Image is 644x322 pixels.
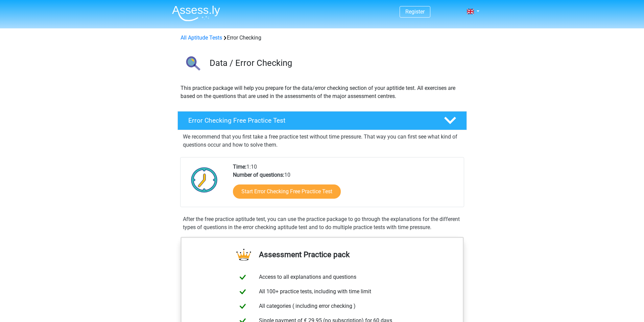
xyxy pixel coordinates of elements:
img: error checking [178,50,207,79]
a: Register [405,8,425,15]
div: After the free practice aptitude test, you can use the practice package to go through the explana... [180,215,464,231]
a: Start Error Checking Free Practice Test [233,184,341,199]
a: All Aptitude Tests [181,34,222,41]
div: Error Checking [178,34,467,42]
p: This practice package will help you prepare for the data/error checking section of your aptitide ... [181,84,464,100]
p: We recommend that you first take a free practice test without time pressure. That way you can fir... [183,133,461,149]
a: Error Checking Free Practice Test [175,111,470,130]
h3: Data / Error Checking [210,58,461,68]
img: Clock [187,163,221,197]
img: Assessly [172,5,220,21]
b: Time: [233,164,246,170]
h4: Error Checking Free Practice Test [188,117,433,124]
div: 1:10 10 [228,163,463,207]
b: Number of questions: [233,172,284,178]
